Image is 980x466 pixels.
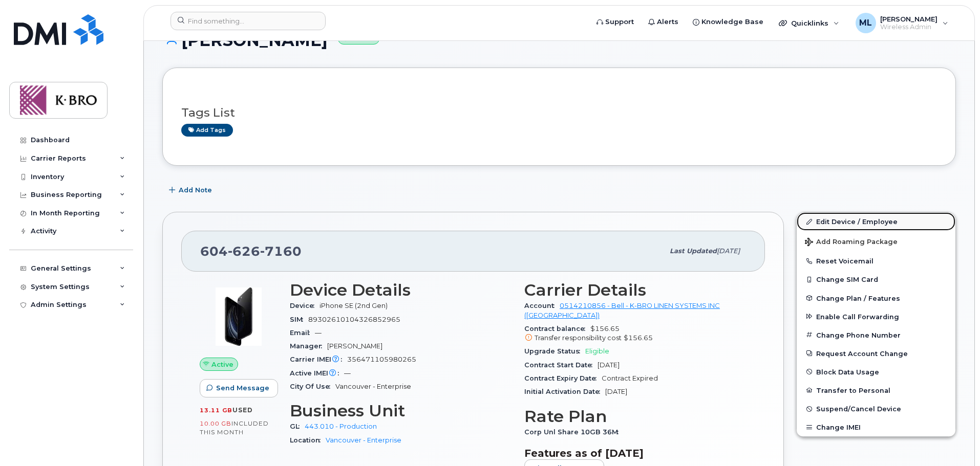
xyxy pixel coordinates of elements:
span: 356471105980265 [347,356,416,363]
h3: Rate Plan [524,407,747,426]
span: — [315,329,322,337]
span: Account [524,302,560,309]
h3: Features as of [DATE] [524,447,747,459]
span: Active IMEI [290,369,344,377]
a: 443.010 - Production [305,423,377,430]
button: Enable Call Forwarding [797,307,955,326]
button: Change Plan / Features [797,289,955,307]
span: Eligible [585,347,609,355]
button: Block Data Usage [797,363,955,381]
span: 10.00 GB [200,420,231,427]
span: Corp Unl Share 10GB 36M [524,428,624,436]
span: — [344,369,351,377]
span: ML [859,17,872,29]
button: Change SIM Card [797,270,955,289]
span: Alerts [657,17,678,27]
span: Location [290,436,326,444]
span: Contract Start Date [524,361,598,369]
span: iPhone SE (2nd Gen) [319,302,388,309]
span: Email [290,329,315,337]
span: Wireless Admin [880,23,938,31]
span: Transfer responsibility cost [535,334,622,342]
button: Send Message [200,379,278,397]
span: 626 [228,243,260,259]
span: $156.65 [624,334,653,342]
span: 89302610104326852965 [308,316,400,323]
span: included this month [200,419,269,436]
a: Alerts [641,12,686,32]
h3: Carrier Details [524,281,747,299]
a: Edit Device / Employee [797,212,955,231]
span: GL [290,423,305,430]
span: Support [605,17,634,27]
span: [PERSON_NAME] [327,342,382,350]
span: Contract balance [524,325,590,332]
span: Device [290,302,319,309]
span: Upgrade Status [524,347,585,355]
span: City Of Use [290,383,335,390]
button: Transfer to Personal [797,381,955,400]
span: Active [211,360,233,369]
span: used [232,406,253,414]
span: 7160 [260,243,302,259]
span: $156.65 [524,325,747,343]
a: Support [589,12,641,32]
span: [PERSON_NAME] [880,15,938,23]
span: Enable Call Forwarding [816,313,899,320]
span: Suspend/Cancel Device [816,405,901,413]
span: [DATE] [717,247,740,255]
span: Send Message [216,383,269,393]
button: Request Account Change [797,344,955,363]
button: Change Phone Number [797,326,955,344]
h3: Device Details [290,281,512,299]
div: Quicklinks [772,13,846,33]
span: Last updated [670,247,717,255]
button: Add Roaming Package [797,231,955,252]
h3: Tags List [181,106,937,119]
img: image20231002-3703462-1mz9tax.jpeg [208,286,269,347]
span: Carrier IMEI [290,356,347,363]
button: Reset Voicemail [797,252,955,270]
button: Change IMEI [797,418,955,436]
span: 604 [200,243,302,259]
span: Manager [290,342,327,350]
span: Initial Activation Date [524,388,605,395]
span: Knowledge Base [701,17,763,27]
input: Find something... [171,12,326,30]
a: Vancouver - Enterprise [326,436,401,444]
a: Knowledge Base [686,12,771,32]
button: Add Note [162,181,221,199]
span: Quicklinks [791,19,828,27]
a: Add tags [181,124,233,137]
span: SIM [290,316,308,323]
a: 0514210856 - Bell - K-BRO LINEN SYSTEMS INC ([GEOGRAPHIC_DATA]) [524,302,720,319]
span: [DATE] [598,361,620,369]
div: Marsha Lindo [848,13,955,33]
span: Add Note [179,185,212,195]
h3: Business Unit [290,402,512,420]
span: [DATE] [605,388,627,395]
button: Suspend/Cancel Device [797,400,955,418]
span: Vancouver - Enterprise [335,383,411,390]
span: Contract Expired [602,374,658,382]
span: Change Plan / Features [816,294,900,302]
span: Contract Expiry Date [524,374,602,382]
span: Add Roaming Package [805,238,898,248]
span: 13.11 GB [200,407,232,414]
